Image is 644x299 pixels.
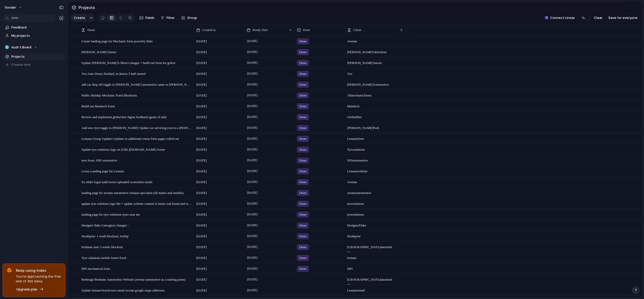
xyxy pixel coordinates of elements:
[11,54,64,59] span: Projects
[345,188,395,195] span: avenue automotive
[246,179,259,185] span: [DATE]
[299,234,306,239] span: Done
[16,287,37,292] span: Upgrade plan
[71,14,88,22] button: Create
[74,15,85,20] span: Create
[345,231,395,239] span: Strathpine
[299,71,306,76] span: Done
[246,211,259,217] span: [DATE]
[592,14,605,22] button: Clear
[82,60,175,65] span: Update [PERSON_NAME]'s Moto's images + build out form for golive
[196,212,207,217] span: [DATE]
[5,5,16,10] span: sonder
[246,38,259,44] span: [DATE]
[77,3,96,12] span: Projects
[299,39,306,44] span: Done
[82,276,185,282] span: Redesign Brisbane Automotive Website (avenue automotive as a starting point)
[345,112,395,120] span: Global Hire
[345,155,395,163] span: SNS automotive
[82,146,165,152] span: Update tyre solutions logo on [URL][DOMAIN_NAME] footer
[82,211,140,217] span: landing page for tyre solutions tyres near me
[3,53,65,60] a: Projects
[82,49,116,55] span: [PERSON_NAME] Demo
[345,134,395,141] span: Lemans form
[2,4,25,12] button: sonder
[82,190,184,195] span: landing page for avenue automotive exhaust specialist (all makes and models)
[196,39,207,44] span: [DATE]
[158,14,177,22] button: Filter
[82,287,165,293] span: Update lemans/bosch/euro email receipt google maps addresses
[299,190,306,195] span: Done
[82,81,192,87] span: add car drop off toggle to [PERSON_NAME] automotive same as [PERSON_NAME] stay overnight for cale...
[5,45,10,50] div: 🥶
[345,198,395,206] span: tyre solutions
[246,81,259,87] span: [DATE]
[299,104,306,109] span: Done
[196,50,207,55] span: [DATE]
[246,71,259,77] span: [DATE]
[11,45,31,50] span: Audi's Board
[606,14,640,22] button: Save for everyone
[196,93,207,98] span: [DATE]
[196,190,207,195] span: [DATE]
[299,223,306,228] span: Done
[345,177,395,185] span: Avenue
[82,244,123,250] span: brisbane auto 3 weeks blockout
[196,158,207,163] span: [DATE]
[353,27,361,32] span: Client
[246,60,259,66] span: [DATE]
[299,169,306,174] span: Done
[196,266,207,271] span: [DATE]
[196,169,207,174] span: [DATE]
[196,60,207,65] span: [DATE]
[145,15,154,20] span: Fields
[246,114,259,120] span: [DATE]
[246,287,259,293] span: [DATE]
[246,136,259,142] span: [DATE]
[82,136,179,141] span: Lemasn Group Updates Updates to additional extras form pages rolled out
[345,285,395,293] span: Lemans email
[179,14,199,22] button: Group
[82,168,124,174] span: Lexus Landing page for Lemans
[299,201,306,206] span: Done
[246,157,259,163] span: [DATE]
[196,223,207,228] span: [DATE]
[82,71,145,76] span: Vox Auto Demo finished, in demos 5 half started
[246,146,259,152] span: [DATE]
[196,115,207,120] span: [DATE]
[345,69,395,76] span: Vox
[299,125,306,130] span: Done
[137,14,156,22] button: Fields
[299,212,306,217] span: Done
[345,274,395,287] span: [GEOGRAPHIC_DATA] automotive
[196,201,207,206] span: [DATE]
[246,201,259,207] span: [DATE]
[594,15,602,20] span: Clear
[299,93,306,98] span: Done
[167,15,175,20] span: Filter
[187,15,197,20] span: Group
[345,123,395,130] span: [PERSON_NAME] Park
[196,234,207,239] span: [DATE]
[608,15,637,20] span: Save for everyone
[299,255,306,260] span: Done
[345,242,395,255] span: [GEOGRAPHIC_DATA] automotive
[82,114,167,120] span: Review and implement global hire figma feedback (grain of salt)
[196,288,207,293] span: [DATE]
[299,266,306,271] span: Done
[196,82,207,87] span: [DATE]
[299,147,306,152] span: Done
[3,44,65,51] button: 🥶Audi's Board
[299,50,306,55] span: Done
[543,14,577,22] button: Connect Linear
[550,15,575,20] span: Connect Linear
[3,24,65,31] a: Feedback
[345,166,395,174] span: Lemans website
[246,92,259,98] span: [DATE]
[246,222,259,228] span: [DATE]
[196,245,207,250] span: [DATE]
[246,168,259,174] span: [DATE]
[196,136,207,141] span: [DATE]
[82,265,110,271] span: DPJ mechanical form
[82,92,137,98] span: Public Holiday Mechanic Form Blockouts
